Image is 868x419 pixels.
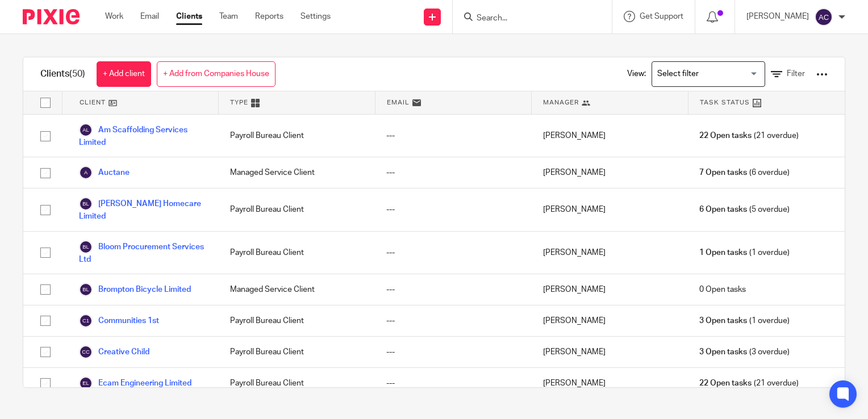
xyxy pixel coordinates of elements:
a: Settings [301,11,331,22]
a: Ecam Engineering Limited [79,376,191,390]
span: Email [387,98,410,107]
span: 6 Open tasks [699,204,747,215]
div: [PERSON_NAME] [532,274,688,305]
div: [PERSON_NAME] [532,232,688,274]
div: View: [610,57,828,91]
div: Payroll Bureau Client [219,337,375,367]
div: Payroll Bureau Client [219,368,375,399]
span: 0 Open tasks [699,284,746,295]
img: svg%3E [79,197,93,211]
a: Email [140,11,159,22]
div: --- [375,368,532,399]
a: Am Scaffolding Services Limited [79,123,207,148]
span: 3 Open tasks [699,346,747,358]
div: Managed Service Client [219,274,375,305]
span: Manager [543,98,579,107]
img: svg%3E [79,345,93,359]
span: (1 overdue) [699,247,789,258]
div: Payroll Bureau Client [219,188,375,231]
div: [PERSON_NAME] [532,368,688,399]
span: (21 overdue) [699,130,798,141]
p: [PERSON_NAME] [746,11,809,22]
a: Brompton Bicycle Limited [79,283,191,296]
div: --- [375,188,532,231]
span: 22 Open tasks [699,130,752,141]
a: Work [105,11,123,22]
div: --- [375,337,532,367]
div: Search for option [652,61,765,87]
div: [PERSON_NAME] [532,305,688,336]
span: (6 overdue) [699,167,789,178]
span: (50) [69,69,85,78]
span: 1 Open tasks [699,247,747,258]
div: --- [375,115,532,157]
span: (21 overdue) [699,378,798,389]
span: (1 overdue) [699,315,789,326]
a: Bloom Procurement Services Ltd [79,240,207,265]
span: 22 Open tasks [699,378,752,389]
img: svg%3E [79,166,93,179]
div: --- [375,232,532,274]
div: Payroll Bureau Client [219,232,375,274]
a: Clients [176,11,202,22]
a: + Add client [97,61,151,87]
a: Team [219,11,238,22]
div: [PERSON_NAME] [532,157,688,188]
div: Payroll Bureau Client [219,305,375,336]
div: [PERSON_NAME] [532,337,688,367]
div: [PERSON_NAME] [532,188,688,231]
a: Communities 1st [79,314,159,328]
div: [PERSON_NAME] [532,115,688,157]
div: --- [375,305,532,336]
div: Payroll Bureau Client [219,115,375,157]
span: 3 Open tasks [699,315,747,326]
a: Reports [255,11,283,22]
img: svg%3E [815,8,833,26]
div: Managed Service Client [219,157,375,188]
span: Client [80,98,106,107]
img: svg%3E [79,314,93,328]
div: --- [375,157,532,188]
input: Search for option [653,64,758,84]
span: Get Support [640,12,683,20]
img: svg%3E [79,376,93,390]
img: svg%3E [79,283,93,296]
img: Pixie [23,9,80,24]
h1: Clients [40,68,85,80]
input: Select all [35,92,56,114]
input: Search [475,14,578,24]
img: svg%3E [79,240,93,254]
span: Task Status [700,98,750,107]
a: Auctane [79,166,130,179]
img: svg%3E [79,123,93,137]
span: (5 overdue) [699,204,789,215]
a: + Add from Companies House [157,61,276,87]
span: 7 Open tasks [699,167,747,178]
a: Creative Child [79,345,149,359]
span: Type [230,98,248,107]
span: Filter [787,70,805,78]
a: [PERSON_NAME] Homecare Limited [79,197,207,222]
div: --- [375,274,532,305]
span: (3 overdue) [699,346,789,358]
